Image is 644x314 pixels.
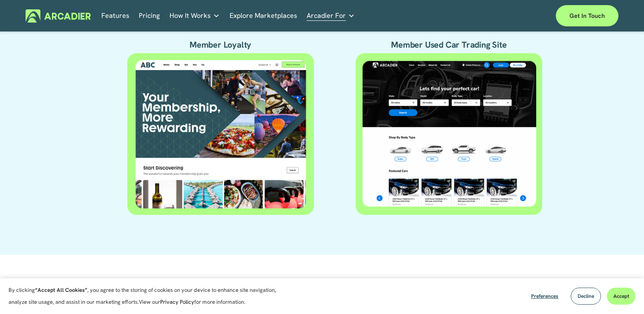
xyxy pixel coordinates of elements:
[170,10,211,22] span: How It Works
[356,40,542,51] h4: Member Used Car Trading Site
[307,9,355,23] a: folder dropdown
[525,288,565,305] button: Preferences
[571,288,601,305] button: Decline
[556,5,618,26] a: Get in touch
[230,9,297,23] a: Explore Marketplaces
[35,286,87,294] strong: “Accept All Cookies”
[26,9,91,23] img: Arcadier
[139,9,160,23] a: Pricing
[170,9,220,23] a: folder dropdown
[101,9,129,23] a: Features
[531,293,558,300] span: Preferences
[601,273,644,314] iframe: Chat Widget
[578,293,594,300] span: Decline
[307,10,346,22] span: Arcadier For
[160,298,194,305] a: Privacy Policy
[9,284,285,308] p: By clicking , you agree to the storing of cookies on your device to enhance site navigation, anal...
[127,40,314,51] h4: Member Loyalty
